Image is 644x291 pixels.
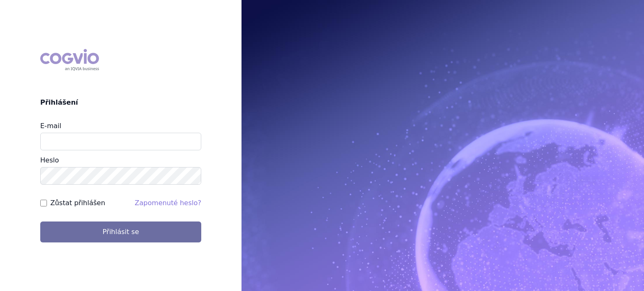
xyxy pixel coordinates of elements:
label: E-mail [40,122,61,130]
h2: Přihlášení [40,98,201,108]
label: Heslo [40,156,59,164]
a: Zapomenuté heslo? [135,199,201,207]
label: Zůstat přihlášen [50,198,105,208]
button: Přihlásit se [40,221,201,242]
div: COGVIO [40,49,99,71]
